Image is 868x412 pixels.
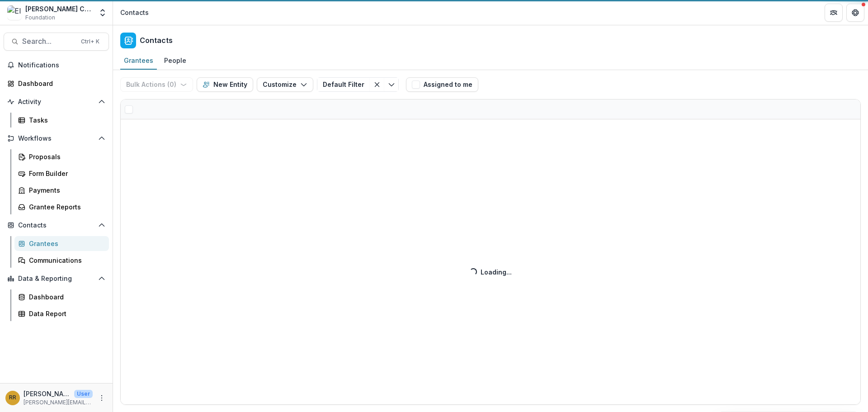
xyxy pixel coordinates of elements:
button: Partners [825,4,843,22]
nav: breadcrumb [117,6,152,19]
span: Workflows [18,135,94,142]
div: Grantees [120,54,157,67]
img: Ella Fitzgerald Charitable Foundation [7,5,22,20]
div: Dashboard [18,79,102,88]
a: Form Builder [14,166,109,181]
span: Foundation [25,14,55,22]
button: More [96,393,107,403]
div: Tasks [29,115,102,125]
button: Search... [4,33,109,51]
button: Open Contacts [4,218,109,232]
a: Grantees [14,236,109,251]
button: Get Help [846,4,864,22]
p: User [74,390,93,398]
span: Contacts [18,222,94,229]
div: Grantees [29,239,102,248]
div: Form Builder [29,169,102,178]
button: Open entity switcher [96,4,109,22]
span: Data & Reporting [18,275,94,283]
a: People [160,52,190,70]
a: Dashboard [4,76,109,91]
a: Grantee Reports [14,199,109,214]
p: [PERSON_NAME] [24,389,71,398]
span: Activity [18,98,94,106]
span: Search... [22,37,75,46]
h2: Contacts [140,36,173,45]
a: Proposals [14,149,109,164]
button: Open Workflows [4,131,109,146]
div: [PERSON_NAME] Charitable Foundation [25,4,93,14]
div: Data Report [29,309,102,318]
a: Payments [14,183,109,198]
span: Notifications [18,62,105,69]
div: Contacts [120,8,149,17]
p: [PERSON_NAME][EMAIL_ADDRESS][DOMAIN_NAME] [24,398,93,407]
a: Tasks [14,113,109,128]
div: Grantee Reports [29,202,102,212]
a: Communications [14,253,109,268]
div: Ctrl + K [79,37,101,47]
a: Grantees [120,52,157,70]
button: Open Activity [4,95,109,109]
div: Communications [29,256,102,265]
div: Dashboard [29,292,102,302]
button: Notifications [4,58,109,72]
a: Dashboard [14,289,109,304]
div: Payments [29,185,102,195]
button: Open Data & Reporting [4,271,109,286]
a: Data Report [14,306,109,321]
div: Randal Rosman [9,395,16,401]
div: People [160,54,190,67]
div: Proposals [29,152,102,161]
